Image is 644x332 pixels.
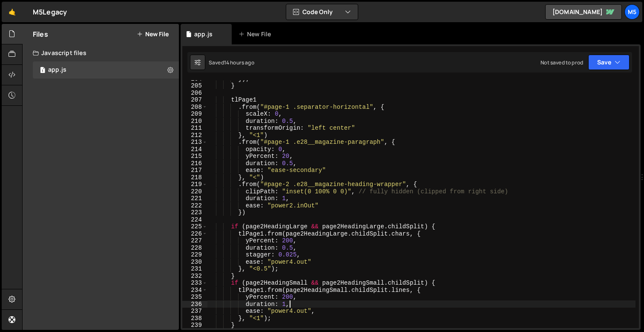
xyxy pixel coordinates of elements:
div: 221 [182,195,207,202]
div: 231 [182,265,207,273]
div: 233 [182,280,207,287]
div: 237 [182,308,207,315]
div: 229 [182,251,207,259]
div: 219 [182,181,207,188]
div: 236 [182,301,207,308]
div: 239 [182,322,207,329]
div: 220 [182,188,207,195]
button: Code Only [286,4,358,20]
div: 235 [182,294,207,301]
div: 207 [182,96,207,104]
button: Save [588,55,630,70]
div: Not saved to prod [540,59,583,66]
button: New File [137,31,169,38]
div: 230 [182,259,207,266]
div: 211 [182,125,207,132]
a: 🤙 [2,2,23,22]
div: app.js [194,30,213,38]
div: 223 [182,209,207,216]
div: 218 [182,174,207,181]
div: 206 [182,90,207,97]
div: 222 [182,202,207,210]
div: 209 [182,111,207,118]
div: 14 hours ago [224,59,254,66]
a: [DOMAIN_NAME] [545,4,622,20]
h2: Files [33,29,48,39]
div: 213 [182,139,207,146]
div: 216 [182,160,207,167]
div: 210 [182,118,207,125]
div: 227 [182,237,207,245]
div: 208 [182,104,207,111]
div: app.js [48,66,66,74]
div: 232 [182,273,207,280]
div: 226 [182,230,207,238]
div: 217 [182,167,207,174]
div: Saved [209,59,254,66]
div: 224 [182,216,207,224]
div: Javascript files [23,44,179,61]
div: 238 [182,315,207,322]
div: 17055/46915.js [33,61,179,79]
div: 228 [182,245,207,252]
div: 205 [182,82,207,90]
div: 215 [182,153,207,160]
div: 212 [182,132,207,139]
div: 234 [182,287,207,294]
div: 214 [182,146,207,153]
div: M5Legacy [33,7,67,17]
div: 225 [182,223,207,230]
div: New File [239,30,274,38]
span: 1 [40,67,45,74]
a: M5 [624,4,640,20]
